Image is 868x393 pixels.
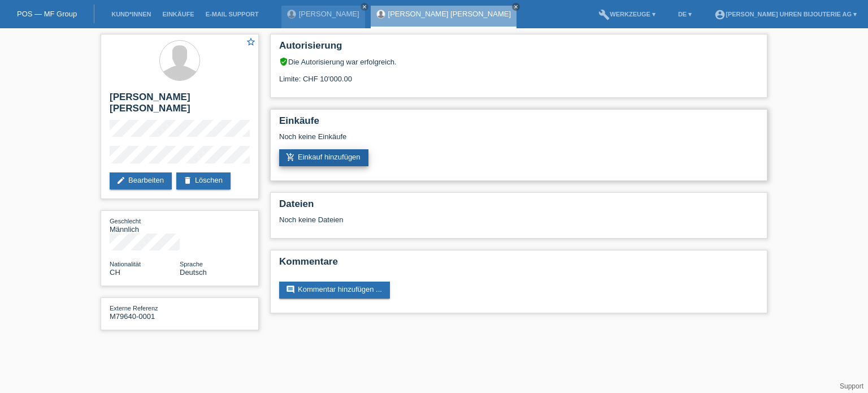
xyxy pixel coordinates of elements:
[246,37,256,47] i: star_border
[513,4,519,10] i: close
[110,218,141,224] span: Geschlecht
[110,304,180,321] div: M79640-0001
[279,57,758,66] div: Die Autorisierung war erfolgreich.
[110,305,158,312] span: Externe Referenz
[840,382,863,390] a: Support
[714,9,726,20] i: account_circle
[299,10,359,18] a: [PERSON_NAME]
[279,40,758,57] h2: Autorisierung
[110,268,120,277] span: Schweiz
[110,92,250,120] h2: [PERSON_NAME] [PERSON_NAME]
[286,285,295,294] i: comment
[183,176,192,185] i: delete
[672,11,697,18] a: DE ▾
[17,10,77,18] a: POS — MF Group
[176,172,231,189] a: deleteLöschen
[279,198,758,215] h2: Dateien
[106,11,157,18] a: Kund*innen
[388,10,511,18] a: [PERSON_NAME] [PERSON_NAME]
[157,11,199,18] a: Einkäufe
[180,268,207,277] span: Deutsch
[598,9,610,20] i: build
[279,115,758,132] h2: Einkäufe
[246,37,256,49] a: star_border
[279,256,758,273] h2: Kommentare
[279,57,288,66] i: verified_user
[110,217,180,234] div: Männlich
[286,153,295,162] i: add_shopping_cart
[709,11,862,18] a: account_circle[PERSON_NAME] Uhren Bijouterie AG ▾
[362,4,367,10] i: close
[110,261,141,267] span: Nationalität
[279,215,624,224] div: Noch keine Dateien
[116,176,125,185] i: edit
[361,3,368,11] a: close
[110,172,172,189] a: editBearbeiten
[279,66,758,83] div: Limite: CHF 10'000.00
[593,11,661,18] a: buildWerkzeuge ▾
[279,149,368,166] a: add_shopping_cartEinkauf hinzufügen
[180,261,203,267] span: Sprache
[279,132,758,149] div: Noch keine Einkäufe
[512,3,520,11] a: close
[279,282,390,299] a: commentKommentar hinzufügen ...
[200,11,264,18] a: E-Mail Support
